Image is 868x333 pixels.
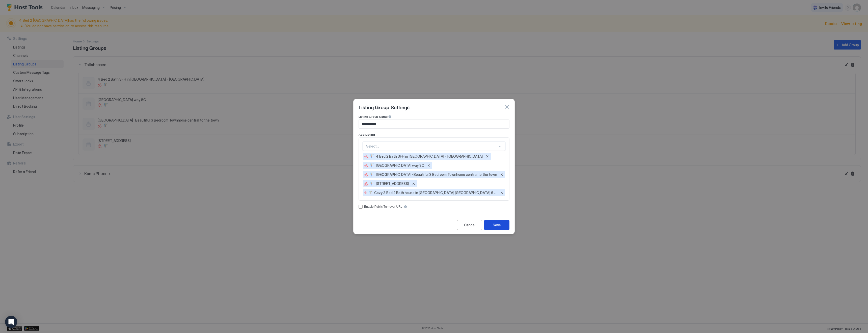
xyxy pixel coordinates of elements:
button: Remove [485,154,490,159]
button: Cancel [457,220,482,230]
input: Input Field [359,120,509,128]
div: accessCode [359,205,509,209]
div: Save [493,222,501,228]
button: Save [484,220,509,230]
span: Cozy 3 Bed 2 Bath house in [GEOGRAPHIC_DATA] [GEOGRAPHIC_DATA] 6 [PERSON_NAME] [374,191,497,195]
span: Add Listing [359,133,375,136]
div: Open Intercom Messenger [5,316,17,328]
div: Cancel [464,222,475,228]
span: 4 Bed 2 Bath SFH in [GEOGRAPHIC_DATA] - [GEOGRAPHIC_DATA] [376,154,483,159]
button: Remove [411,181,416,186]
span: Listing Group Name [359,115,388,118]
span: Listing Group Settings [359,103,410,111]
div: Enable Public Turnover URL [364,205,402,208]
button: Remove [499,190,504,195]
span: [GEOGRAPHIC_DATA] · Beautiful 3 Bedroom Townhome central to the town [376,172,497,177]
span: [STREET_ADDRESS] [376,181,409,186]
button: Remove [426,163,431,168]
span: [GEOGRAPHIC_DATA] way 8C [376,163,424,168]
button: Remove [499,172,504,177]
